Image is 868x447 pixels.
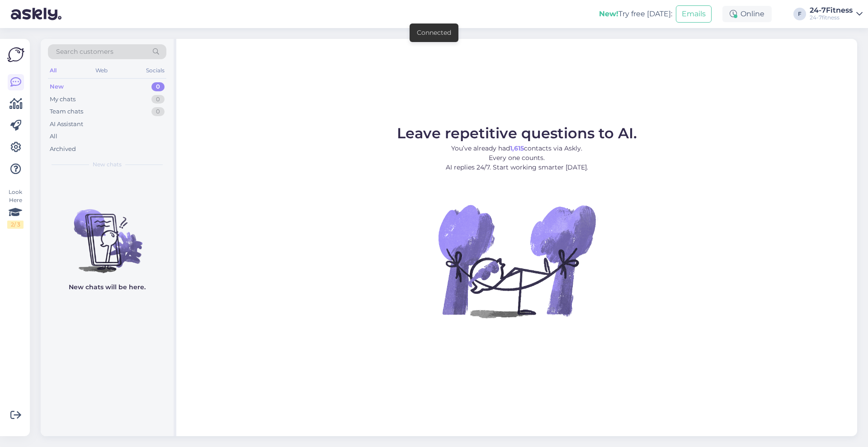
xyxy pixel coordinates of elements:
[793,8,806,20] div: F
[599,9,672,19] div: Try free [DATE]:
[676,5,712,23] button: Emails
[50,95,75,104] div: My chats
[397,144,637,172] p: You’ve already had contacts via Askly. Every one counts. AI replies 24/7. Start working smarter [...
[435,179,598,342] img: No Chat active
[722,6,772,22] div: Online
[151,82,165,91] div: 0
[48,65,58,76] div: All
[69,282,146,292] p: New chats will be here.
[50,132,57,141] div: All
[50,120,83,129] div: AI Assistant
[810,7,863,21] a: 24-7Fitness24-7fitness
[397,124,637,142] span: Leave repetitive questions to AI.
[41,193,174,274] img: No chats
[7,46,24,63] img: Askly Logo
[50,107,83,116] div: Team chats
[56,47,113,56] span: Search customers
[151,107,165,116] div: 0
[144,65,166,76] div: Socials
[151,95,165,104] div: 0
[50,82,64,91] div: New
[7,221,24,229] div: 2 / 3
[94,65,109,76] div: Web
[599,9,618,18] b: New!
[93,160,122,169] span: New chats
[417,28,451,38] div: Connected
[7,188,24,229] div: Look Here
[50,145,76,154] div: Archived
[810,7,853,14] div: 24-7Fitness
[510,144,524,152] b: 1,615
[810,14,853,21] div: 24-7fitness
